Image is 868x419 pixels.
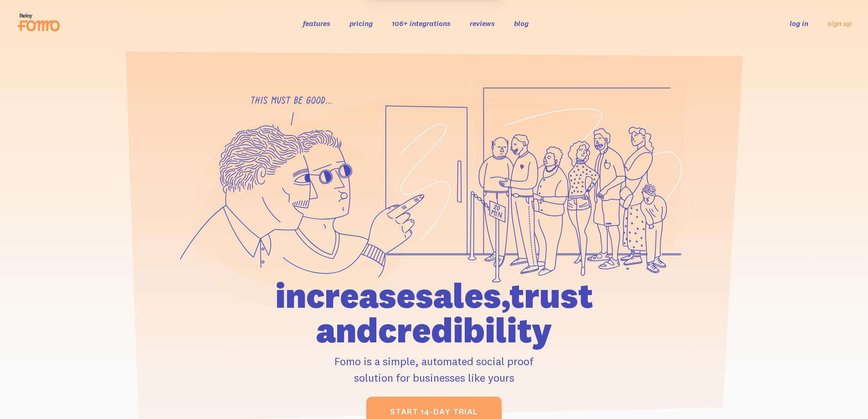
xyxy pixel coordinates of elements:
a: pricing [349,19,373,28]
a: features [303,19,330,28]
a: sign up [827,19,852,28]
p: Fomo is a simple, automated social proof solution for businesses like yours [223,353,645,386]
h1: increase sales, trust and credibility [223,278,645,347]
a: blog [514,19,529,28]
a: log in [790,19,808,28]
a: reviews [470,19,495,28]
a: 106+ integrations [392,19,451,28]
